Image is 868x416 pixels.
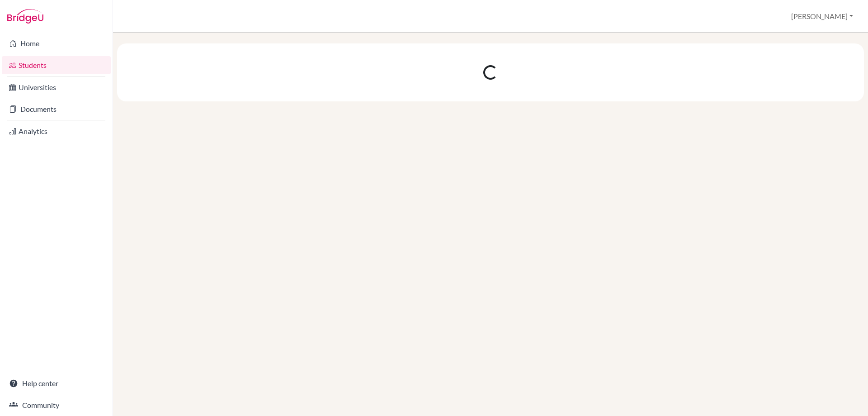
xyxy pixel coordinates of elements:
a: Universities [2,78,111,96]
a: Documents [2,100,111,118]
img: Bridge-U [7,9,43,24]
a: Community [2,396,111,414]
a: Home [2,34,111,53]
a: Students [2,56,111,74]
a: Help center [2,374,111,392]
a: Analytics [2,122,111,140]
button: [PERSON_NAME] [787,8,857,25]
